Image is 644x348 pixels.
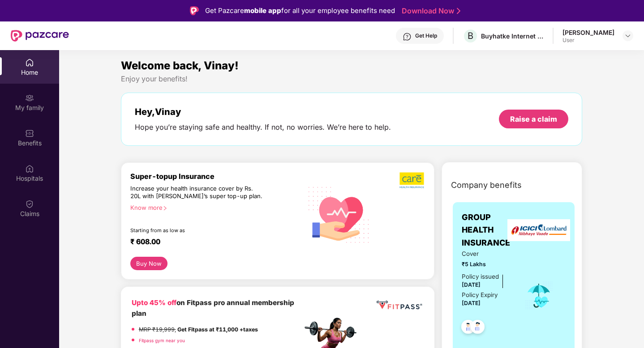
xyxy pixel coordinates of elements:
span: GROUP HEALTH INSURANCE [462,211,512,249]
div: User [562,37,614,44]
b: on Fitpass pro annual membership plan [132,298,294,318]
img: icon [524,281,554,310]
div: Raise a claim [510,114,557,124]
span: [DATE] [462,300,481,306]
img: fppp.png [375,297,424,313]
div: Know more [130,204,297,210]
img: svg+xml;base64,PHN2ZyB4bWxucz0iaHR0cDovL3d3dy53My5vcmcvMjAwMC9zdmciIHdpZHRoPSI0OC45NDMiIGhlaWdodD... [457,317,479,339]
span: [DATE] [462,281,481,288]
b: Upto 45% off [132,298,176,307]
img: svg+xml;base64,PHN2ZyBpZD0iSG9zcGl0YWxzIiB4bWxucz0iaHR0cDovL3d3dy53My5vcmcvMjAwMC9zdmciIHdpZHRoPS... [25,164,34,173]
img: svg+xml;base64,PHN2ZyBpZD0iRHJvcGRvd24tMzJ4MzIiIHhtbG5zPSJodHRwOi8vd3d3LnczLm9yZy8yMDAwL3N2ZyIgd2... [624,32,631,39]
div: Buyhatke Internet Pvt Ltd [481,32,544,40]
div: Policy issued [462,272,499,281]
img: insurerLogo [507,219,570,241]
img: svg+xml;base64,PHN2ZyB4bWxucz0iaHR0cDovL3d3dy53My5vcmcvMjAwMC9zdmciIHdpZHRoPSI0OC45NDMiIGhlaWdodD... [467,317,489,339]
img: svg+xml;base64,PHN2ZyBpZD0iSG9tZSIgeG1sbnM9Imh0dHA6Ly93d3cudzMub3JnLzIwMDAvc3ZnIiB3aWR0aD0iMjAiIG... [25,58,34,67]
span: Company benefits [451,179,522,191]
span: ₹5 Lakhs [462,260,512,268]
span: B [468,30,473,41]
button: Buy Now [130,257,167,270]
img: svg+xml;base64,PHN2ZyB4bWxucz0iaHR0cDovL3d3dy53My5vcmcvMjAwMC9zdmciIHhtbG5zOnhsaW5rPSJodHRwOi8vd3... [302,177,376,251]
div: Starting from as low as [130,227,264,233]
div: ₹ 608.00 [130,237,293,248]
img: svg+xml;base64,PHN2ZyB3aWR0aD0iMjAiIGhlaWdodD0iMjAiIHZpZXdCb3g9IjAgMCAyMCAyMCIgZmlsbD0ibm9uZSIgeG... [25,93,34,102]
a: Fitpass gym near you [139,338,185,343]
img: svg+xml;base64,PHN2ZyBpZD0iQmVuZWZpdHMiIHhtbG5zPSJodHRwOi8vd3d3LnczLm9yZy8yMDAwL3N2ZyIgd2lkdGg9Ij... [25,129,34,138]
img: svg+xml;base64,PHN2ZyBpZD0iQ2xhaW0iIHhtbG5zPSJodHRwOi8vd3d3LnczLm9yZy8yMDAwL3N2ZyIgd2lkdGg9IjIwIi... [25,199,34,208]
div: Policy Expiry [462,290,498,300]
del: MRP ₹19,999, [139,326,176,333]
div: [PERSON_NAME] [562,28,614,37]
div: Increase your health insurance cover by Rs. 20L with [PERSON_NAME]’s super top-up plan. [130,185,264,200]
img: svg+xml;base64,PHN2ZyBpZD0iSGVscC0zMngzMiIgeG1sbnM9Imh0dHA6Ly93d3cudzMub3JnLzIwMDAvc3ZnIiB3aWR0aD... [403,32,412,41]
div: Get Help [415,32,437,39]
div: Hey, Vinay [135,106,391,117]
div: Hope you’re staying safe and healthy. If not, no worries. We’re here to help. [135,123,391,132]
span: Cover [462,249,512,259]
img: New Pazcare Logo [11,30,69,42]
img: Stroke [457,6,460,16]
div: Get Pazcare for all your employee benefits need [205,5,395,16]
div: Enjoy your benefits! [121,74,583,84]
strong: mobile app [244,6,281,15]
span: right [163,206,167,211]
a: Download Now [402,6,458,16]
div: Super-topup Insurance [130,172,302,181]
span: Welcome back, Vinay! [121,59,239,72]
img: Logo [190,6,199,15]
strong: Get Fitpass at ₹11,000 +taxes [177,326,258,333]
img: b5dec4f62d2307b9de63beb79f102df3.png [399,172,425,189]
